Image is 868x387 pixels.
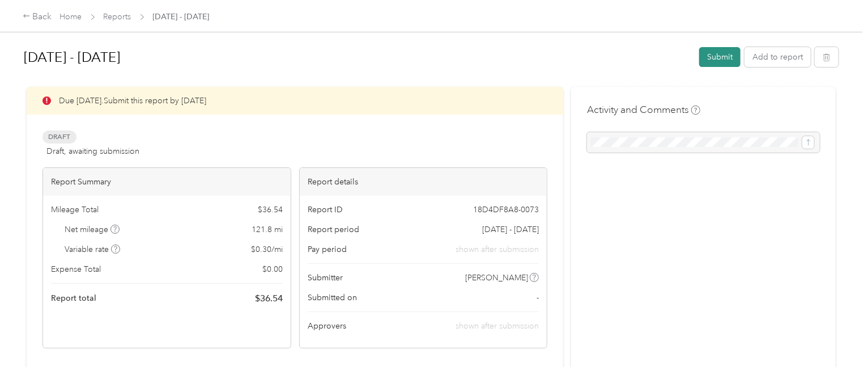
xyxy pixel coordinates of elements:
div: Back [23,10,52,24]
span: $ 36.54 [255,292,283,305]
span: shown after submission [456,243,539,255]
button: Add to report [744,47,811,67]
span: Submitter [308,272,343,284]
span: Expense Total [51,263,101,275]
div: Report details [300,168,547,196]
span: 18D4DF8A8-0073 [473,204,539,216]
span: [PERSON_NAME] [465,272,528,284]
div: Report Summary [43,168,291,196]
span: shown after submission [456,321,539,331]
span: Variable rate [65,243,121,255]
span: Report ID [308,204,343,216]
span: Approvers [308,320,346,332]
a: Home [60,12,82,22]
span: 121.8 mi [252,224,283,235]
h4: Activity and Comments [587,103,700,117]
iframe: Everlance-gr Chat Button Frame [805,323,868,387]
span: Draft, awaiting submission [46,145,139,157]
a: Reports [104,12,131,22]
span: [DATE] - [DATE] [153,11,210,23]
span: Submitted on [308,292,357,304]
div: Due [DATE]. Submit this report by [DATE] [27,87,563,115]
span: $ 0.00 [262,263,283,275]
span: Mileage Total [51,204,99,216]
span: Net mileage [65,224,120,235]
span: Report period [308,224,359,235]
span: Report total [51,292,96,304]
span: [DATE] - [DATE] [482,224,539,235]
span: $ 0.30 / mi [251,243,283,255]
span: Draft [42,131,76,144]
span: Pay period [308,243,347,255]
span: $ 36.54 [258,204,283,216]
button: Submit [699,47,741,67]
span: - [537,292,539,304]
h1: Sep 16 - 30, 2025 [24,44,691,71]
